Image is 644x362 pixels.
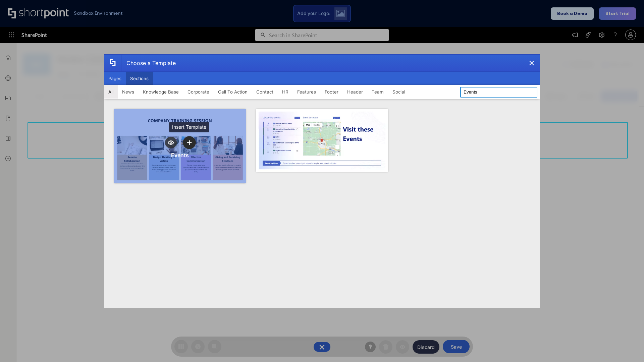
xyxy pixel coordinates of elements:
div: template selector [104,54,540,308]
button: Pages [104,72,126,85]
iframe: Chat Widget [523,284,644,362]
button: Corporate [183,85,214,99]
button: Features [293,85,320,99]
input: Search [460,87,537,98]
button: Social [388,85,410,99]
button: News [118,85,139,99]
button: Sections [126,72,153,85]
div: Choose a Template [121,55,176,71]
button: Team [367,85,388,99]
button: All [104,85,118,99]
button: HR [278,85,293,99]
button: Call To Action [214,85,252,99]
div: Events [171,152,189,159]
button: Header [343,85,367,99]
button: Knowledge Base [139,85,183,99]
button: Contact [252,85,278,99]
button: Footer [320,85,343,99]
